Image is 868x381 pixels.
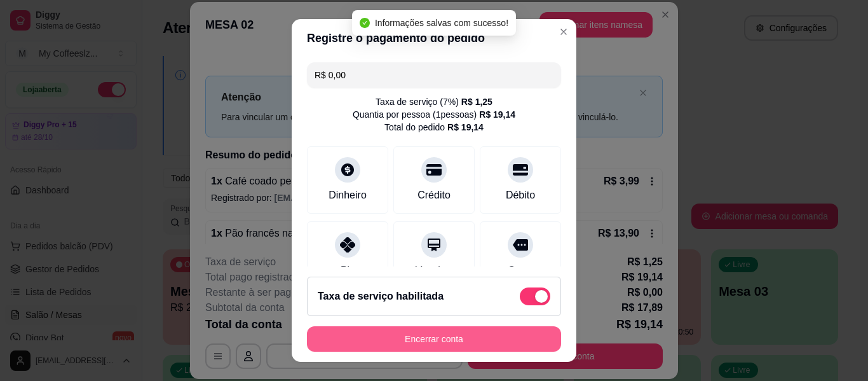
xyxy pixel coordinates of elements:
[376,95,492,108] div: Taxa de serviço ( 7 %)
[384,121,484,134] div: Total do pedido
[307,326,561,352] button: Encerrar conta
[508,263,533,278] div: Outro
[375,18,508,28] span: Informações salvas com sucesso!
[417,188,451,203] div: Crédito
[292,19,576,57] header: Registre o pagamento do pedido
[461,95,492,108] div: R$ 1,25
[447,121,484,134] div: R$ 19,14
[360,18,370,28] span: check-circle
[329,188,367,203] div: Dinheiro
[353,108,515,121] div: Quantia por pessoa ( 1 pessoas)
[341,263,355,278] div: Pix
[553,22,574,42] button: Close
[479,108,515,121] div: R$ 19,14
[416,263,453,278] div: Voucher
[318,289,444,304] h2: Taxa de serviço habilitada
[506,188,535,203] div: Débito
[315,62,553,88] input: Ex.: hambúrguer de cordeiro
